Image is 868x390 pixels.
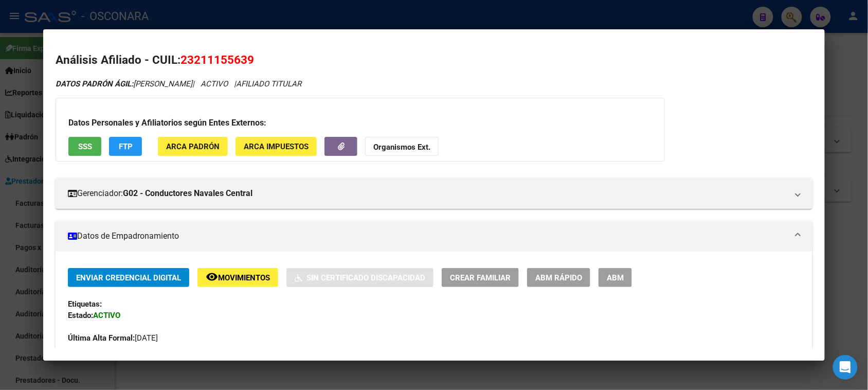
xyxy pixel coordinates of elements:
span: [DATE] [68,333,158,343]
span: Enviar Credencial Digital [76,273,181,282]
span: FTP [119,142,133,151]
span: Crear Familiar [450,273,511,282]
span: ABM [607,273,624,282]
strong: Estado: [68,311,93,320]
button: ARCA Padrón [158,137,228,156]
span: [PERSON_NAME] [56,79,192,88]
i: | ACTIVO | [56,79,301,88]
strong: DATOS PADRÓN ÁGIL: [56,79,133,88]
mat-icon: remove_red_eye [206,271,218,283]
h2: Análisis Afiliado - CUIL: [56,51,812,69]
mat-expansion-panel-header: Gerenciador:G02 - Conductores Navales Central [56,178,812,209]
mat-expansion-panel-header: Datos de Empadronamiento [56,221,812,252]
mat-panel-title: Gerenciador: [68,187,787,200]
span: ARCA Impuestos [244,142,309,151]
button: ABM Rápido [527,268,590,287]
button: Crear Familiar [442,268,519,287]
span: AFILIADO TITULAR [236,79,301,88]
span: Sin Certificado Discapacidad [306,273,425,282]
button: FTP [109,137,142,156]
span: 23211155639 [180,53,254,66]
strong: Etiquetas: [68,299,102,309]
button: ARCA Impuestos [236,137,317,156]
span: Movimientos [218,273,270,282]
button: ABM [599,268,632,287]
span: SSS [78,142,92,151]
strong: Organismos Ext. [373,143,430,152]
div: Open Intercom Messenger [833,355,858,380]
strong: G02 - Conductores Navales Central [123,187,252,200]
h3: Datos Personales y Afiliatorios según Entes Externos: [68,117,652,129]
strong: ACTIVO [93,311,120,320]
button: Enviar Credencial Digital [68,268,189,287]
strong: Última Alta Formal: [68,333,135,343]
mat-panel-title: Datos de Empadronamiento [68,230,787,242]
span: ABM Rápido [535,273,582,282]
button: Movimientos [197,268,278,287]
button: SSS [68,137,101,156]
span: ARCA Padrón [166,142,220,151]
button: Sin Certificado Discapacidad [286,268,433,287]
button: Organismos Ext. [365,137,439,156]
